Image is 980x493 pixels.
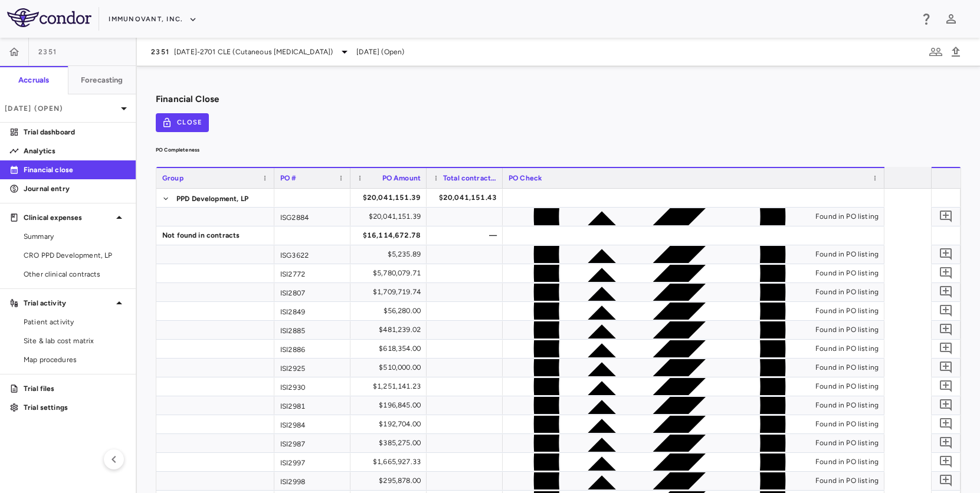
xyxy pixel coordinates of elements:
[815,320,879,339] div: Found in PO listing
[815,245,879,264] div: Found in PO listing
[361,301,421,320] div: $56,280.00
[24,298,112,308] p: Trial activity
[38,47,57,57] span: 2351
[162,174,183,182] span: Group
[815,452,879,471] div: Found in PO listing
[815,301,879,320] div: Found in PO listing
[156,113,209,132] button: Close
[274,415,350,433] div: ISI2984
[361,264,421,282] div: $5,780,079.71
[936,395,956,415] button: Add comment
[7,8,91,27] img: logo-full-BYUhSk78.svg
[939,417,953,431] svg: Add comment
[815,282,879,301] div: Found in PO listing
[815,358,879,377] div: Found in PO listing
[936,414,956,434] button: Add comment
[936,471,956,491] button: Add comment
[815,264,879,282] div: Found in PO listing
[443,174,497,182] span: Total contract value
[815,471,879,490] div: Found in PO listing
[274,245,350,264] div: ISG3622
[274,340,350,358] div: ISI2886
[361,320,421,339] div: $481,239.02
[24,336,126,346] span: Site & lab cost matrix
[437,188,497,207] div: $20,041,151.43
[109,10,197,29] button: Immunovant, Inc.
[815,207,879,226] div: Found in PO listing
[274,321,350,339] div: ISI2885
[274,359,350,377] div: ISI2925
[24,354,126,365] span: Map procedures
[939,266,953,280] svg: Add comment
[24,146,126,156] p: Analytics
[361,452,421,471] div: $1,665,927.33
[361,207,421,226] div: $20,041,151.39
[815,415,879,433] div: Found in PO listing
[24,127,126,137] p: Trial dashboard
[815,433,879,452] div: Found in PO listing
[156,144,961,155] h6: PO Completeness
[936,357,956,377] button: Add comment
[936,433,956,453] button: Add comment
[939,247,953,261] svg: Add comment
[356,47,404,57] span: [DATE] (Open)
[382,174,421,182] span: PO Amount
[24,269,126,280] span: Other clinical contracts
[24,383,126,394] p: Trial files
[361,188,421,207] div: $20,041,151.39
[361,226,421,245] div: $16,114,672.78
[24,317,126,327] span: Patient activity
[936,338,956,359] button: Add comment
[939,436,953,450] svg: Add comment
[274,377,350,396] div: ISI2930
[939,455,953,469] svg: Add comment
[274,396,350,415] div: ISI2981
[24,165,126,175] p: Financial close
[815,377,879,396] div: Found in PO listing
[274,302,350,320] div: ISI2849
[361,245,421,264] div: $5,235.89
[24,212,112,223] p: Clinical expenses
[939,474,953,488] svg: Add comment
[176,189,248,208] span: PPD Development, LP
[24,183,126,194] p: Journal entry
[18,75,49,86] h6: Accruals
[274,264,350,282] div: ISI2772
[24,250,126,261] span: CRO PPD Development, LP
[274,208,350,226] div: ISG2884
[361,377,421,396] div: $1,251,141.23
[361,339,421,358] div: $618,354.00
[939,323,953,337] svg: Add comment
[437,226,497,245] div: —
[939,209,953,224] svg: Add comment
[939,341,953,356] svg: Add comment
[936,282,956,302] button: Add comment
[509,174,542,182] span: PO Check
[5,103,117,114] p: [DATE] (Open)
[939,360,953,374] svg: Add comment
[361,396,421,415] div: $196,845.00
[936,206,956,226] button: Add comment
[936,263,956,283] button: Add comment
[361,433,421,452] div: $385,275.00
[24,402,126,413] p: Trial settings
[361,358,421,377] div: $510,000.00
[936,301,956,321] button: Add comment
[274,472,350,490] div: ISI2998
[936,452,956,472] button: Add comment
[156,94,961,104] h3: Financial Close
[939,379,953,393] svg: Add comment
[280,174,297,182] span: PO #
[361,282,421,301] div: $1,709,719.74
[274,434,350,452] div: ISI2987
[936,320,956,340] button: Add comment
[24,231,126,242] span: Summary
[939,285,953,299] svg: Add comment
[815,396,879,415] div: Found in PO listing
[174,47,333,57] span: [DATE]-2701 CLE (Cutaneous [MEDICAL_DATA])
[939,304,953,318] svg: Add comment
[939,398,953,412] svg: Add comment
[162,226,240,245] div: Not found in contracts
[274,453,350,471] div: ISI2997
[151,47,169,57] span: 2351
